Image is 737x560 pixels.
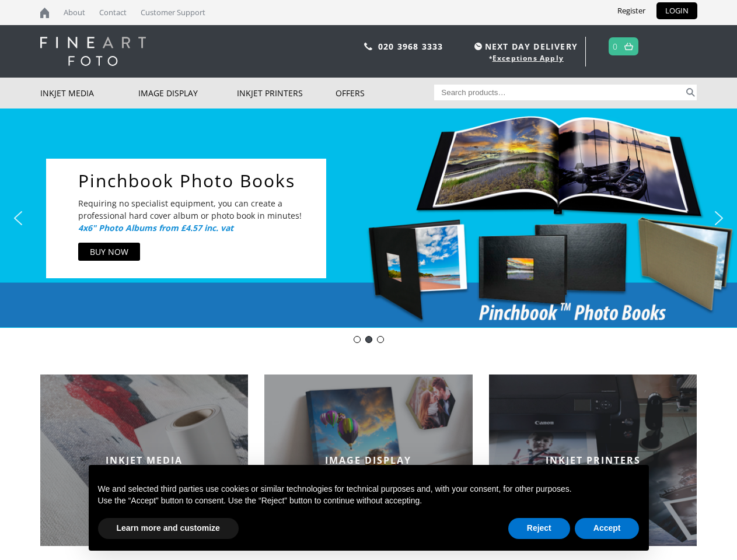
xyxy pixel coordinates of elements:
img: time.svg [474,43,482,50]
img: previous arrow [9,209,27,228]
input: Search products… [434,85,684,100]
p: Use the “Accept” button to consent. Use the “Reject” button to continue without accepting. [98,495,640,507]
button: Reject [508,518,570,539]
a: Image Display [138,78,237,108]
button: Accept [575,518,640,539]
a: Register [609,2,654,19]
h2: INKJET PRINTERS [489,454,697,467]
div: Choose slide to display. [351,334,386,345]
a: Inkjet Printers [237,78,336,108]
i: 4x6" Photo Albums from £4.57 inc. vat [78,222,233,233]
div: BUY NOW [90,246,128,258]
div: Innova-general [354,336,361,343]
a: Pinchbook Photo Books [78,170,315,191]
img: phone.svg [364,43,372,50]
h2: INKJET MEDIA [40,454,249,467]
a: 020 3968 3333 [378,41,443,52]
p: Requiring no specialist equipment, you can create a professional hard cover album or photo book i... [78,197,303,222]
a: Exceptions Apply [493,53,564,63]
div: DOTWEEK- IFA39 [377,336,384,343]
p: We and selected third parties use cookies or similar technologies for technical purposes and, wit... [98,484,640,495]
div: pinch book [365,336,372,343]
img: next arrow [710,209,728,228]
img: basket.svg [624,43,633,50]
span: NEXT DAY DELIVERY [471,40,578,53]
button: Learn more and customize [98,518,239,539]
h2: IMAGE DISPLAY [264,454,473,467]
button: Search [684,85,697,100]
img: logo-white.svg [40,37,146,66]
a: Offers [336,78,434,108]
a: Inkjet Media [40,78,139,108]
a: 0 [613,38,618,55]
a: LOGIN [656,2,697,19]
